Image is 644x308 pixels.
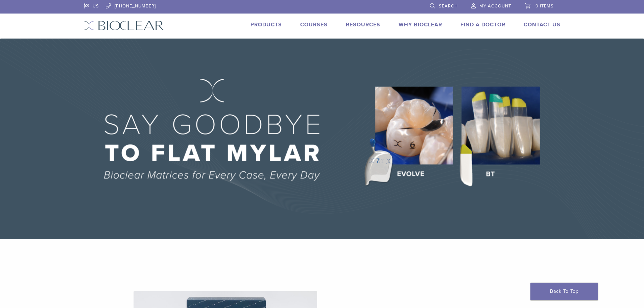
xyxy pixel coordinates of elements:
[346,21,380,28] a: Resources
[399,21,442,28] a: Why Bioclear
[460,21,505,28] a: Find A Doctor
[300,21,328,28] a: Courses
[251,21,282,28] a: Products
[439,3,458,9] span: Search
[84,21,164,30] img: Bioclear
[479,3,511,9] span: My Account
[524,21,560,28] a: Contact Us
[530,283,598,300] a: Back To Top
[535,3,554,9] span: 0 items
